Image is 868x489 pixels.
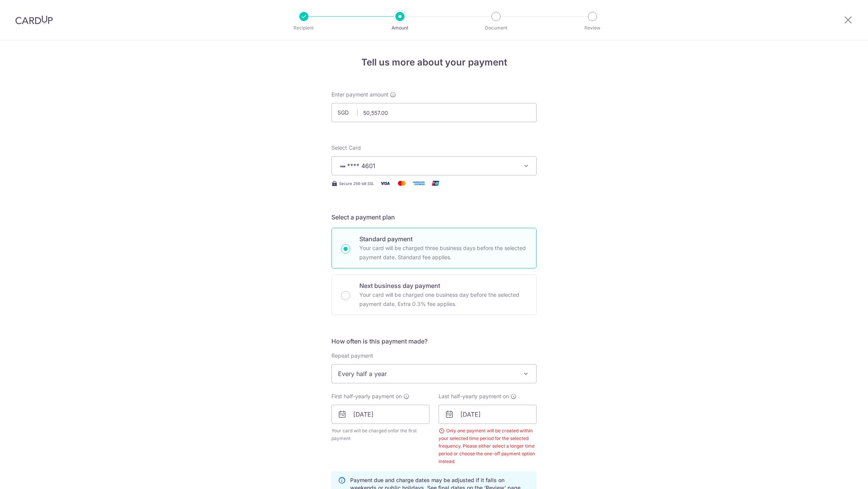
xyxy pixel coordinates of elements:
img: Mastercard [394,178,410,188]
h4: Tell us more about your payment [331,56,537,69]
img: CardUp [15,15,53,25]
p: Your card will be charged one business day before the selected payment date. Extra 0.3% fee applies. [359,290,527,309]
p: Amount [372,24,428,32]
input: DD / MM / YYYY [439,405,537,424]
p: Recipient [276,24,332,32]
div: Only one payment will be created within your selected time period for the selected frequency. Ple... [439,427,537,465]
img: VISA [338,164,347,169]
img: American Express [411,178,426,188]
span: Last half-yearly payment on [439,393,509,400]
span: translation missing: en.payables.payment_networks.credit_card.summary.labels.select_card [331,144,361,151]
input: 0.00 [331,103,537,122]
h5: Select a payment plan [331,213,537,222]
p: Review [564,24,621,32]
img: Union Pay [428,178,443,188]
span: First half-yearly payment on [331,393,402,400]
span: Secure 256-bit SSL [339,180,374,186]
span: Every half a year [332,365,536,383]
iframe: Opens a widget where you can find more information [819,466,860,485]
span: Your card will be charged on [331,427,429,442]
span: SGD [338,109,357,116]
p: Next business day payment [359,281,527,290]
input: DD / MM / YYYY [331,405,429,424]
h5: How often is this payment made? [331,337,537,346]
p: Document [468,24,524,32]
img: Visa [377,178,393,188]
span: Enter payment amount [331,91,388,98]
label: Repeat payment [331,352,373,360]
p: Your card will be charged three business days before the selected payment date. Standard fee appl... [359,244,527,262]
p: Standard payment [359,234,527,244]
span: Every half a year [331,364,537,383]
